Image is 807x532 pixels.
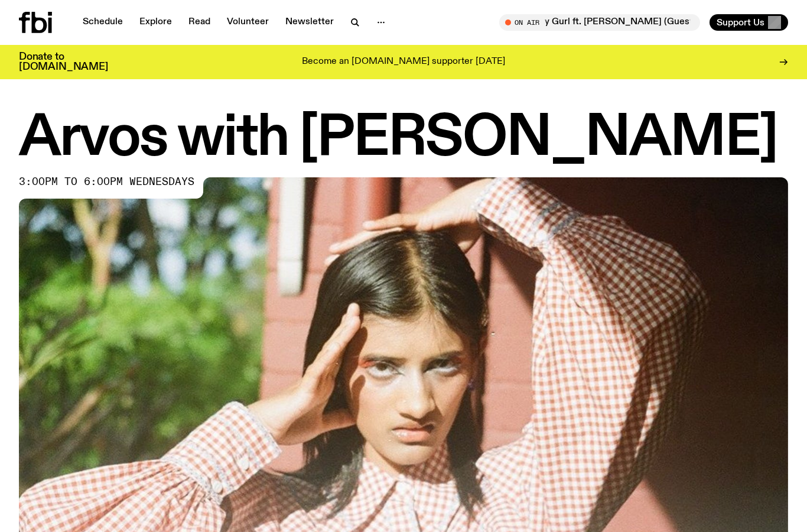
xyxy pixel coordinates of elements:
p: Become an [DOMAIN_NAME] supporter [DATE] [302,57,505,67]
a: Explore [132,14,179,31]
a: Volunteer [220,14,276,31]
span: 3:00pm to 6:00pm wednesdays [19,177,194,187]
h3: Donate to [DOMAIN_NAME] [19,52,108,72]
a: Newsletter [278,14,341,31]
button: On AirSunsets with Nazty Gurl ft. [PERSON_NAME] (Guest Mix) [499,14,700,31]
a: Read [181,14,217,31]
button: Support Us [710,14,788,31]
span: Support Us [717,17,764,28]
h1: Arvos with [PERSON_NAME] [19,112,788,166]
a: Schedule [76,14,130,31]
